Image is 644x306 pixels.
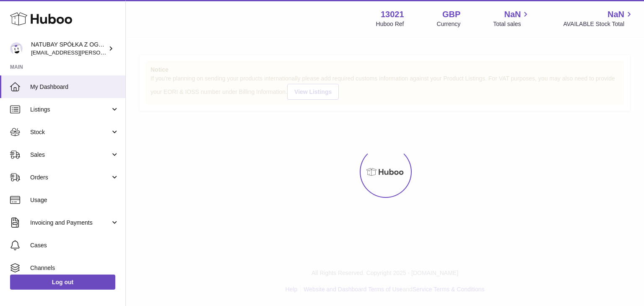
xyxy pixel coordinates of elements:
div: Huboo Ref [376,20,404,28]
strong: 13021 [381,9,404,20]
span: Listings [30,106,110,114]
span: [EMAIL_ADDRESS][PERSON_NAME][DOMAIN_NAME] [31,49,168,56]
a: Log out [10,275,115,290]
a: NaN AVAILABLE Stock Total [563,9,634,28]
span: Sales [30,151,110,159]
span: Cases [30,241,119,249]
div: NATUBAY SPÓŁKA Z OGRANICZONĄ ODPOWIEDZIALNOŚCIĄ [31,41,106,57]
a: NaN Total sales [493,9,530,28]
span: AVAILABLE Stock Total [563,20,634,28]
img: kacper.antkowski@natubay.pl [10,42,23,55]
span: Stock [30,128,110,136]
strong: GBP [442,9,460,20]
span: NaN [608,9,624,20]
span: Channels [30,264,119,272]
span: Usage [30,196,119,204]
span: Total sales [493,20,530,28]
span: NaN [504,9,521,20]
span: Orders [30,174,110,182]
div: Currency [437,20,461,28]
span: My Dashboard [30,83,119,91]
span: Invoicing and Payments [30,219,110,227]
